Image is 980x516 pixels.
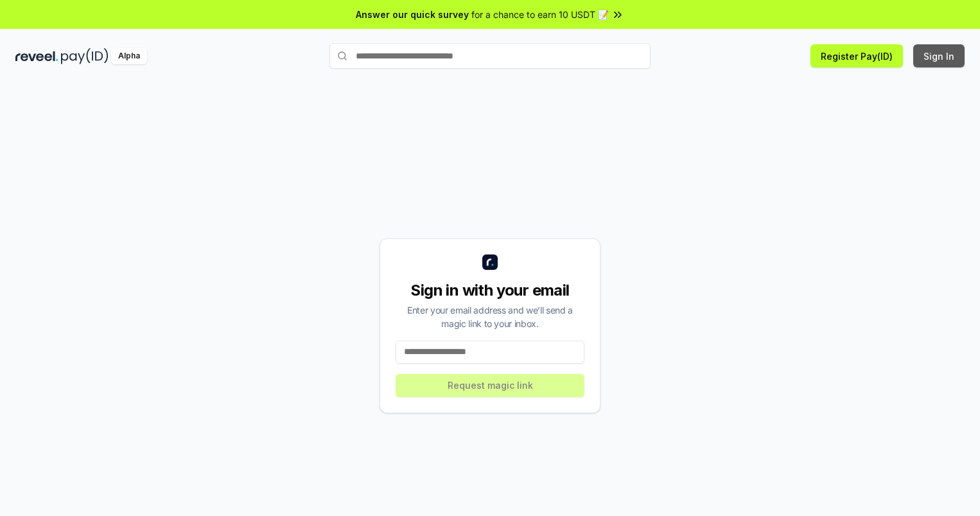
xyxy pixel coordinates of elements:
[15,48,58,64] img: reveel_dark
[810,44,903,67] button: Register Pay(ID)
[471,8,609,21] span: for a chance to earn 10 USDT 📝
[111,48,147,64] div: Alpha
[356,8,469,21] span: Answer our quick survey
[396,303,584,330] div: Enter your email address and we’ll send a magic link to your inbox.
[396,280,584,301] div: Sign in with your email
[482,254,498,270] img: logo_small
[913,44,965,67] button: Sign In
[61,48,109,64] img: pay_id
